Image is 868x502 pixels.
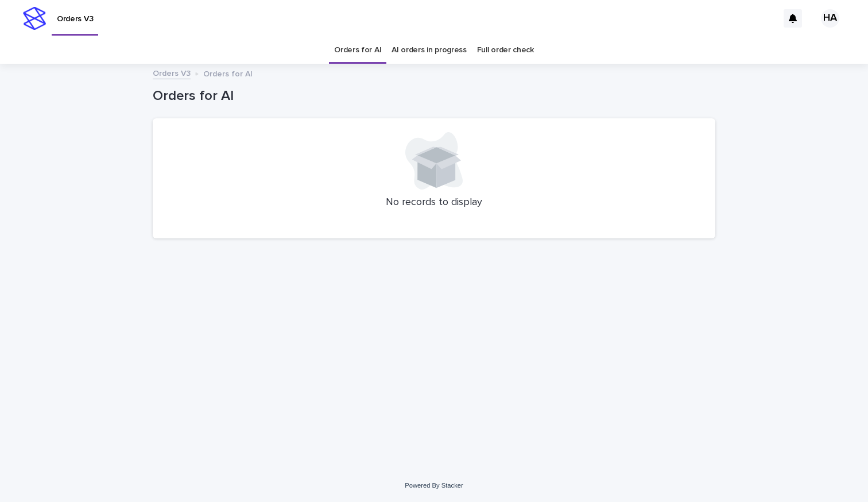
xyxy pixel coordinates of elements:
p: Orders for AI [203,67,253,79]
a: Orders V3 [153,66,191,79]
div: HA [821,9,839,28]
p: No records to display [166,196,702,209]
a: AI orders in progress [392,37,467,64]
a: Powered By Stacker [405,482,463,489]
h1: Orders for AI [153,88,715,105]
a: Orders for AI [334,37,381,64]
img: stacker-logo-s-only.png [23,7,46,30]
a: Full order check [477,37,534,64]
